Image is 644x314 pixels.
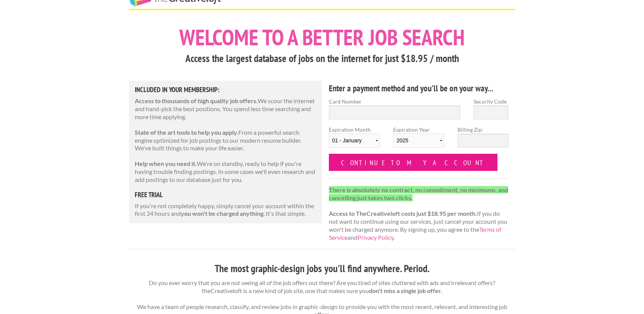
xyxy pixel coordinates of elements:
[135,160,317,183] p: We're on standby, ready to help if you're having trouble finding postings. In some cases we'll ev...
[135,129,317,152] p: From a powerful search engine optimized for job postings to our modern resume builder. We've buil...
[457,126,509,134] label: Billing Zip:
[329,210,477,217] strong: Access to TheCreativeloft costs just $18.95 per month.
[393,134,444,148] select: Expiration Year
[329,186,508,201] strong: There is absolutely no contract, no commitment, no minimums, and cancelling just takes two clicks.
[473,97,509,105] label: Security Code
[329,226,501,241] a: Terms of Service
[357,234,394,241] a: Privacy Policy
[329,97,461,105] label: Card Number
[329,134,380,148] select: Expiration Month
[135,129,238,136] strong: State of the art tools to help you apply.
[129,261,515,276] h3: The most graphic-design jobs you'll find anywhere. Period.
[135,191,317,198] h5: free trial
[329,154,498,171] input: Continue to my account
[135,97,317,121] p: We scour the internet and hand-pick the best positions. You spend less time searching and more ti...
[129,51,515,66] h3: Access the largest database of jobs on the internet for just $18.95 / month
[135,202,317,218] p: If you're not completely happy, simply cancel your account within the first 24 hours and . It's t...
[369,287,442,294] strong: don't miss a single job offer.
[329,126,380,154] label: Expiration Month
[181,210,263,217] strong: you won't be charged anything
[135,97,258,104] strong: Access to thousands of high quality job offers.
[393,126,444,154] label: Expiration Year
[129,26,515,48] h1: Welcome to a better job search
[329,186,509,242] p: If you do not want to continue using our services, just cancel your account you won't be charged ...
[135,160,197,167] strong: Help when you need it.
[329,82,509,94] h4: Enter a payment method and you'll be on your way...
[135,86,317,93] h5: Included in Your Membership:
